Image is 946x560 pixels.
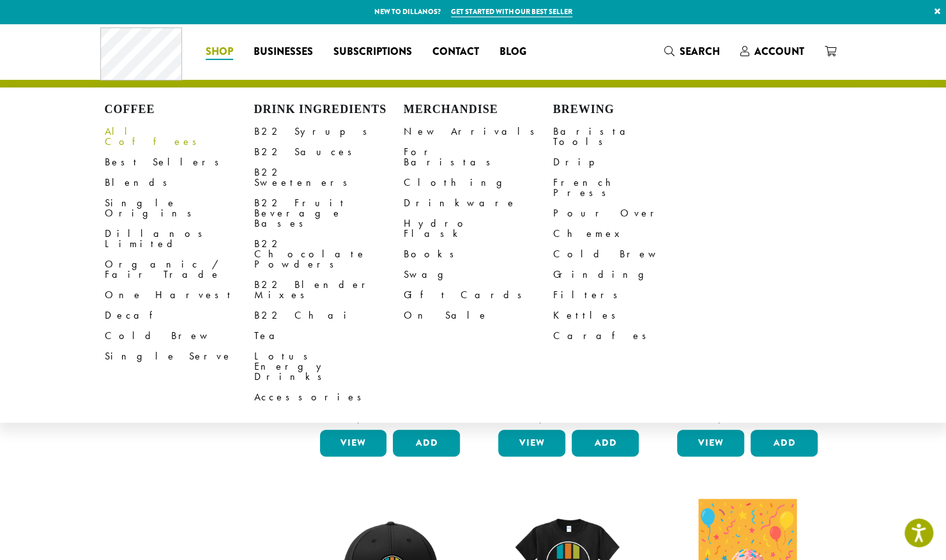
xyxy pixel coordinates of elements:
[254,234,404,275] a: B22 Chocolate Powders
[404,142,553,172] a: For Baristas
[105,172,254,193] a: Blends
[754,44,804,59] span: Account
[654,41,730,62] a: Search
[553,326,703,346] a: Carafes
[495,222,642,425] a: Bodum Electric Water Kettle $25.00
[254,142,404,162] a: B22 Sauces
[105,326,254,346] a: Cold Brew
[105,152,254,172] a: Best Sellers
[404,213,553,244] a: Hydro Flask
[254,346,404,387] a: Lotus Energy Drinks
[404,172,553,193] a: Clothing
[553,285,703,305] a: Filters
[105,346,254,367] a: Single Serve
[553,152,703,172] a: Drip
[404,244,553,264] a: Books
[553,103,703,117] h4: Brewing
[404,103,553,117] h4: Merchandise
[553,305,703,326] a: Kettles
[393,430,460,457] button: Add
[254,326,404,346] a: Tea
[105,305,254,326] a: Decaf
[404,285,553,305] a: Gift Cards
[105,223,254,254] a: Dillanos Limited
[105,254,254,285] a: Organic / Fair Trade
[254,103,404,117] h4: Drink Ingredients
[553,172,703,203] a: French Press
[451,6,572,17] a: Get started with our best seller
[206,44,233,60] span: Shop
[254,275,404,305] a: B22 Blender Mixes
[105,121,254,152] a: All Coffees
[404,305,553,326] a: On Sale
[333,44,412,60] span: Subscriptions
[105,193,254,223] a: Single Origins
[553,244,703,264] a: Cold Brew
[677,430,744,457] a: View
[432,44,479,60] span: Contact
[254,162,404,193] a: B22 Sweeteners
[680,44,720,59] span: Search
[254,305,404,326] a: B22 Chai
[553,203,703,223] a: Pour Over
[553,264,703,285] a: Grinding
[674,222,821,425] a: Bodum Handheld Milk Frother $10.00
[500,44,526,60] span: Blog
[254,193,404,234] a: B22 Fruit Beverage Bases
[105,285,254,305] a: One Harvest
[195,42,243,62] a: Shop
[105,103,254,117] h4: Coffee
[320,430,387,457] a: View
[254,44,313,60] span: Businesses
[751,430,818,457] button: Add
[498,430,565,457] a: View
[404,264,553,285] a: Swag
[404,193,553,213] a: Drinkware
[572,430,639,457] button: Add
[317,222,464,425] a: Bodum Electric Milk Frother $30.00
[254,121,404,142] a: B22 Syrups
[553,223,703,244] a: Chemex
[553,121,703,152] a: Barista Tools
[404,121,553,142] a: New Arrivals
[254,387,404,407] a: Accessories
